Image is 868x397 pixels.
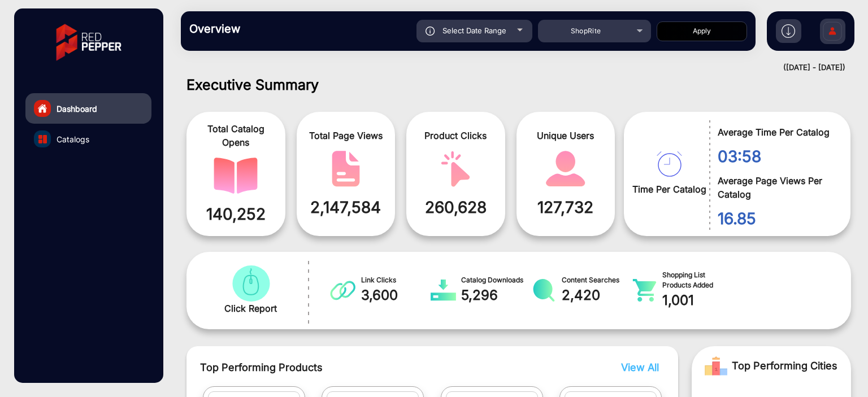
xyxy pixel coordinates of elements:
[324,151,368,187] img: catalog
[732,355,837,377] span: Top Performing Cities
[525,129,607,142] span: Unique Users
[25,124,151,154] a: Catalogs
[330,279,355,302] img: catalog
[718,125,834,139] span: Average Time Per Catalog
[662,290,732,311] span: 1,001
[718,207,834,230] span: 16.85
[224,302,277,315] span: Click Report
[200,360,553,375] span: Top Performing Products
[544,151,588,187] img: catalog
[531,279,557,302] img: catalog
[705,355,727,377] img: Rank image
[431,279,456,302] img: catalog
[361,285,431,306] span: 3,600
[442,26,506,35] span: Select Date Range
[657,151,682,177] img: catalog
[57,103,97,115] span: Dashboard
[461,275,531,285] span: Catalog Downloads
[195,122,277,149] span: Total Catalog Opens
[621,361,659,373] span: View All
[415,195,497,219] span: 260,628
[632,279,657,302] img: catalog
[189,22,348,36] h3: Overview
[305,195,387,219] span: 2,147,584
[662,270,732,290] span: Shopping List Products Added
[821,13,844,53] img: Sign%20Up.svg
[718,174,834,201] span: Average Page Views Per Catalog
[571,27,601,35] span: ShopRite
[170,62,845,73] div: ([DATE] - [DATE])
[618,360,656,375] button: View All
[38,135,47,143] img: catalog
[461,285,531,306] span: 5,296
[657,21,747,41] button: Apply
[25,93,151,124] a: Dashboard
[525,195,607,219] span: 127,732
[57,133,89,145] span: Catalogs
[305,129,387,142] span: Total Page Views
[782,24,795,38] img: h2download.svg
[214,158,258,194] img: catalog
[415,129,497,142] span: Product Clicks
[37,103,47,114] img: home
[433,151,478,187] img: catalog
[562,275,632,285] span: Content Searches
[48,14,129,71] img: vmg-logo
[229,265,273,302] img: catalog
[195,202,277,226] span: 140,252
[718,145,834,168] span: 03:58
[361,275,431,285] span: Link Clicks
[426,27,435,36] img: icon
[562,285,632,306] span: 2,420
[186,76,851,93] h1: Executive Summary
